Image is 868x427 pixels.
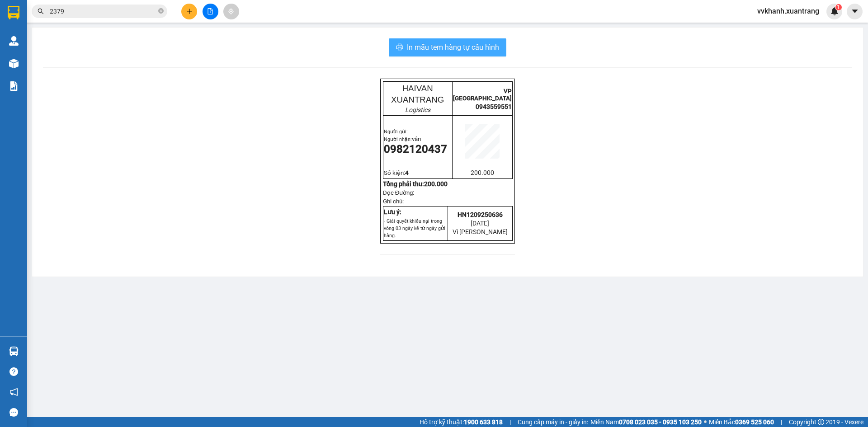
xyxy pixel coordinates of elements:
button: file-add [203,4,218,19]
span: vân [32,57,41,64]
span: 200.000 [471,169,494,176]
span: Người gửi: [384,129,408,135]
span: [DATE] [471,220,489,227]
span: file-add [207,8,213,14]
span: 200.000 [424,180,448,188]
span: XUANTRANG [391,95,444,104]
img: icon-new-feature [830,7,839,15]
span: HAIVAN [402,84,433,93]
span: close-circle [158,7,164,16]
span: message [9,408,18,417]
sup: 1 [835,4,842,10]
span: Người nhận: [4,58,41,64]
span: aim [228,8,234,14]
span: Miền Nam [590,417,702,427]
em: Logistics [405,106,430,113]
span: Dọc Đường: [383,189,415,196]
span: Người gửi: [4,51,28,56]
span: notification [9,388,18,396]
span: question-circle [9,367,18,376]
span: - Giải quyết khiếu nại trong vòng 03 ngày kể từ ngày gửi hàng. [384,218,445,239]
img: warehouse-icon [9,347,19,356]
span: copyright [818,419,824,425]
span: printer [396,43,403,52]
img: solution-icon [9,81,19,91]
img: logo-vxr [8,6,19,19]
span: Ghi chú: [383,198,404,205]
span: 0943559551 [476,103,512,110]
strong: Tổng phải thu: [383,180,448,188]
span: search [38,8,44,14]
span: VP [GEOGRAPHIC_DATA] [73,9,132,23]
span: Miền Bắc [709,417,774,427]
button: printerIn mẫu tem hàng tự cấu hình [389,38,506,56]
strong: 0369 525 060 [735,418,774,426]
span: Người nhận: [384,136,421,142]
span: XUANTRANG [11,16,64,26]
span: vvkhanh.xuantrang [750,5,826,17]
span: ⚪️ [704,420,707,424]
span: | [781,417,782,427]
button: aim [223,4,239,19]
span: Cung cấp máy in - giấy in: [518,417,588,427]
strong: 0708 023 035 - 0935 103 250 [619,418,702,426]
span: plus [186,8,193,14]
img: warehouse-icon [9,36,19,46]
span: | [509,417,511,427]
em: Logistics [23,28,52,36]
span: 0982120437 [4,65,67,77]
span: Vì [PERSON_NAME] [453,228,508,235]
span: VP [GEOGRAPHIC_DATA] [453,88,512,102]
span: 0943559551 [91,24,132,33]
span: HN1209250636 [458,211,503,218]
span: HAIVAN [22,5,53,14]
span: 1 [837,4,840,10]
span: vân [412,136,421,142]
span: 4 [405,169,409,176]
span: 0982120437 [384,143,447,155]
img: warehouse-icon [9,59,19,68]
button: plus [181,4,197,19]
span: caret-down [851,7,859,15]
strong: Lưu ý: [384,208,401,216]
button: caret-down [847,4,863,19]
span: Hỗ trợ kỹ thuật: [420,417,503,427]
span: close-circle [158,8,164,14]
strong: 1900 633 818 [464,418,503,426]
input: Tìm tên, số ĐT hoặc mã đơn [50,6,156,16]
span: In mẫu tem hàng tự cấu hình [407,42,499,53]
span: Số kiện: [384,169,409,176]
